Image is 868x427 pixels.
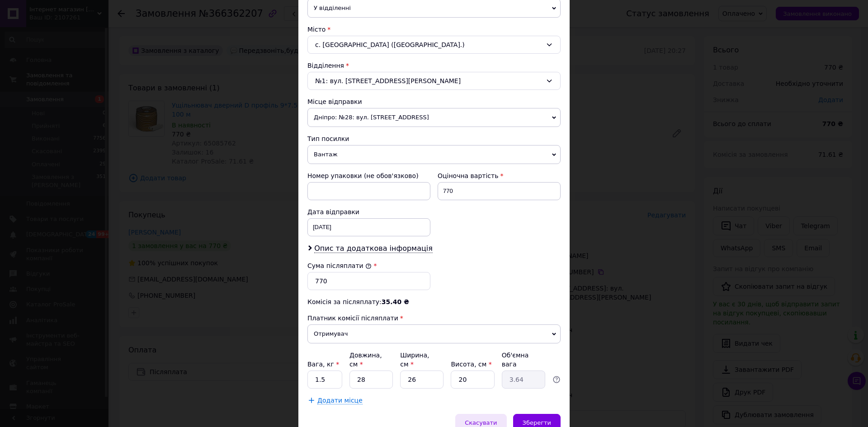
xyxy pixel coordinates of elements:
[307,135,349,142] span: Тип посилки
[307,171,430,180] div: Номер упаковки (не обов'язково)
[502,351,545,369] div: Об'ємна вага
[307,36,561,54] div: с. [GEOGRAPHIC_DATA] ([GEOGRAPHIC_DATA].)
[307,297,561,306] div: Комісія за післяплату:
[307,98,362,105] span: Місце відправки
[438,171,561,180] div: Оціночна вартість
[307,145,561,164] span: Вантаж
[451,361,491,368] label: Висота, см
[307,61,561,70] div: Відділення
[523,419,551,426] span: Зберегти
[400,352,429,368] label: Ширина, см
[349,352,382,368] label: Довжина, см
[314,244,433,253] span: Опис та додаткова інформація
[307,25,561,34] div: Місто
[307,108,561,127] span: Дніпро: №28: вул. [STREET_ADDRESS]
[307,262,372,269] label: Сума післяплати
[307,207,430,216] div: Дата відправки
[307,314,398,322] span: Платник комісії післяплати
[307,361,339,368] label: Вага, кг
[465,419,497,426] span: Скасувати
[382,298,409,305] span: 35.40 ₴
[307,72,561,90] div: №1: вул. [STREET_ADDRESS][PERSON_NAME]
[317,397,363,404] span: Додати місце
[307,324,561,343] span: Отримувач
